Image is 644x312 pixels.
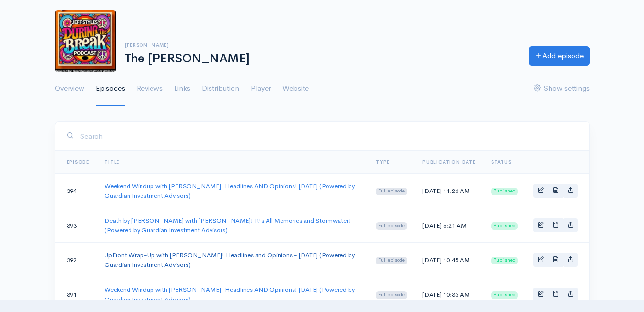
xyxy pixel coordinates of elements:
span: Published [491,222,518,230]
span: Published [491,291,518,299]
a: Death by [PERSON_NAME] with [PERSON_NAME]! It's All Memories and Stormwater! (Powered by Guardian... [105,216,351,234]
td: [DATE] 10:35 AM [415,277,483,312]
a: Title [105,159,119,165]
td: 393 [55,208,97,243]
span: Full episode [376,188,407,195]
a: UpFront Wrap-Up with [PERSON_NAME]! Headlines and Opinions - [DATE] (Powered by Guardian Investme... [105,251,355,269]
a: Type [376,159,389,165]
div: Basic example [533,184,578,198]
a: Overview [55,72,84,106]
td: 392 [55,243,97,277]
a: Distribution [202,72,239,106]
td: 394 [55,174,97,208]
div: Basic example [533,288,578,301]
span: Published [491,257,518,264]
input: Search [80,126,578,146]
span: Status [491,159,512,165]
a: Links [174,72,190,106]
td: [DATE] 11:26 AM [415,174,483,208]
a: Publication date [422,159,476,165]
a: Weekend Windup with [PERSON_NAME]! Headlines AND Opinions! [DATE] (Powered by Guardian Investment... [105,286,355,303]
a: Show settings [534,72,590,106]
a: Episodes [96,72,125,106]
td: 391 [55,277,97,312]
span: Full episode [376,222,407,230]
a: Weekend Windup with [PERSON_NAME]! Headlines AND Opinions! [DATE] (Powered by Guardian Investment... [105,182,355,200]
td: [DATE] 6:21 AM [415,208,483,243]
div: Basic example [533,218,578,232]
span: Published [491,188,518,195]
div: Basic example [533,253,578,267]
td: [DATE] 10:45 AM [415,243,483,277]
h6: [PERSON_NAME] [125,42,517,48]
a: Add episode [529,46,590,66]
a: Website [282,72,309,106]
span: Full episode [376,291,407,299]
a: Episode [67,159,90,165]
a: Reviews [137,72,163,106]
h1: The [PERSON_NAME] [125,52,517,66]
span: Full episode [376,257,407,264]
a: Player [251,72,271,106]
